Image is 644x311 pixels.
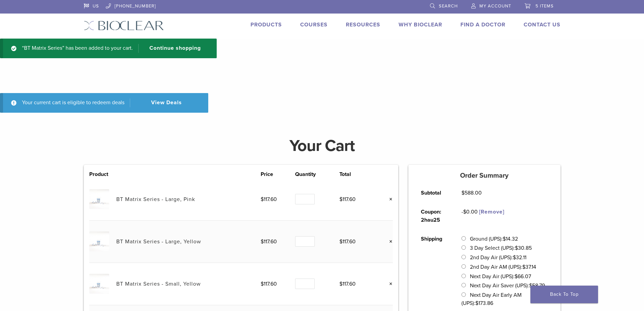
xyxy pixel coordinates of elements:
th: Subtotal [413,183,454,202]
span: $ [522,264,525,270]
span: $ [463,208,466,215]
span: Search [439,3,458,9]
img: BT Matrix Series - Large, Pink [89,189,109,209]
a: Remove 2hau25 coupon [479,208,504,215]
span: $ [461,190,464,196]
a: BT Matrix Series - Large, Yellow [116,238,201,245]
span: $ [261,281,264,287]
bdi: 32.11 [513,254,526,261]
label: 3 Day Select (UPS): [470,245,532,251]
bdi: 588.00 [461,190,482,196]
a: BT Matrix Series - Small, Yellow [116,281,201,287]
a: Find A Doctor [460,21,505,28]
span: $ [339,281,342,287]
span: My Account [479,3,511,9]
label: Next Day Air (UPS): [470,273,531,280]
span: $ [529,282,532,289]
label: 2nd Day Air (UPS): [470,254,526,261]
a: BT Matrix Series - Large, Pink [116,196,195,203]
a: Courses [300,21,328,28]
a: View Deals [130,98,197,107]
th: Price [261,170,295,178]
h1: Your Cart [79,138,566,154]
img: BT Matrix Series - Large, Yellow [89,231,109,251]
bdi: 30.85 [515,245,532,251]
bdi: 117.60 [261,281,277,287]
span: $ [339,238,342,245]
label: 2nd Day Air AM (UPS): [470,264,536,270]
span: $ [339,196,342,203]
th: Product [89,170,116,178]
span: $ [503,236,506,242]
h5: Order Summary [408,172,560,180]
bdi: 117.60 [261,196,277,203]
bdi: 117.60 [339,196,356,203]
a: Remove this item [384,280,393,288]
span: $ [261,196,264,203]
a: Remove this item [384,195,393,204]
img: Bioclear [84,21,164,30]
bdi: 117.60 [339,238,356,245]
label: Next Day Air Saver (UPS): [470,282,545,289]
span: $ [515,245,518,251]
a: Resources [346,21,380,28]
td: - [454,202,512,229]
span: $ [475,300,478,307]
th: Total [339,170,374,178]
span: 0.00 [463,208,478,215]
img: BT Matrix Series - Small, Yellow [89,274,109,294]
bdi: 58.79 [529,282,545,289]
bdi: 37.14 [522,264,536,270]
label: Next Day Air Early AM (UPS): [461,292,521,307]
a: Back To Top [530,286,598,303]
a: Remove this item [384,237,393,246]
a: Why Bioclear [399,21,442,28]
th: Coupon: 2hau25 [413,202,454,229]
bdi: 66.07 [515,273,531,280]
a: Contact Us [524,21,560,28]
span: $ [515,273,518,280]
a: Products [251,21,282,28]
span: 5 items [535,3,554,9]
bdi: 117.60 [339,281,356,287]
bdi: 117.60 [261,238,277,245]
a: Continue shopping [138,44,206,53]
span: $ [513,254,516,261]
label: Ground (UPS): [470,236,518,242]
span: $ [261,238,264,245]
bdi: 173.86 [475,300,493,307]
bdi: 14.32 [503,236,518,242]
th: Quantity [295,170,339,178]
